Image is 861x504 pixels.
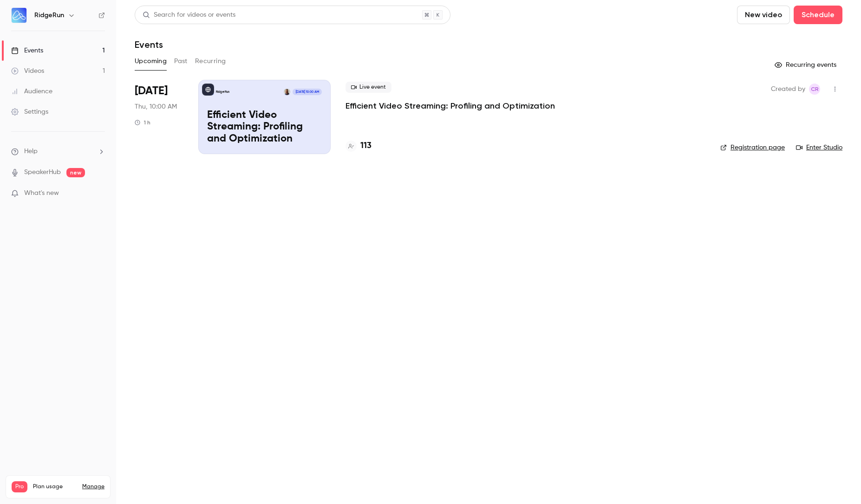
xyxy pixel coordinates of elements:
[24,188,59,198] span: What's new
[135,119,150,126] div: 1 h
[34,11,64,20] h6: RidgeRun
[771,84,805,95] span: Created by
[82,483,104,491] a: Manage
[135,80,183,154] div: Oct 23 Thu, 10:00 AM (America/Costa Rica)
[198,80,331,154] a: Efficient Video Streaming: Profiling and OptimizationRidgeRunMichael Grüner[DATE] 10:00 AMEfficie...
[135,54,167,69] button: Upcoming
[24,168,61,177] a: SpeakerHub
[174,54,188,69] button: Past
[293,89,321,95] span: [DATE] 10:00 AM
[135,102,177,111] span: Thu, 10:00 AM
[809,84,820,95] span: Carlos Rodriguez
[346,82,391,93] span: Live event
[794,6,842,24] button: Schedule
[135,39,163,50] h1: Events
[796,143,842,152] a: Enter Studio
[195,54,226,69] button: Recurring
[143,10,235,20] div: Search for videos or events
[346,100,555,111] a: Efficient Video Streaming: Profiling and Optimization
[207,110,322,145] p: Efficient Video Streaming: Profiling and Optimization
[11,66,44,76] div: Videos
[284,89,290,95] img: Michael Grüner
[737,6,790,24] button: New video
[11,46,43,55] div: Events
[811,84,819,95] span: CR
[11,87,52,96] div: Audience
[66,168,85,177] span: new
[216,90,229,94] p: RidgeRun
[770,58,842,72] button: Recurring events
[24,147,38,156] span: Help
[12,8,26,23] img: RidgeRun
[135,84,168,98] span: [DATE]
[720,143,785,152] a: Registration page
[360,140,372,152] h4: 113
[11,147,105,156] li: help-dropdown-opener
[33,483,77,491] span: Plan usage
[346,140,372,152] a: 113
[12,481,27,492] span: Pro
[11,107,48,116] div: Settings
